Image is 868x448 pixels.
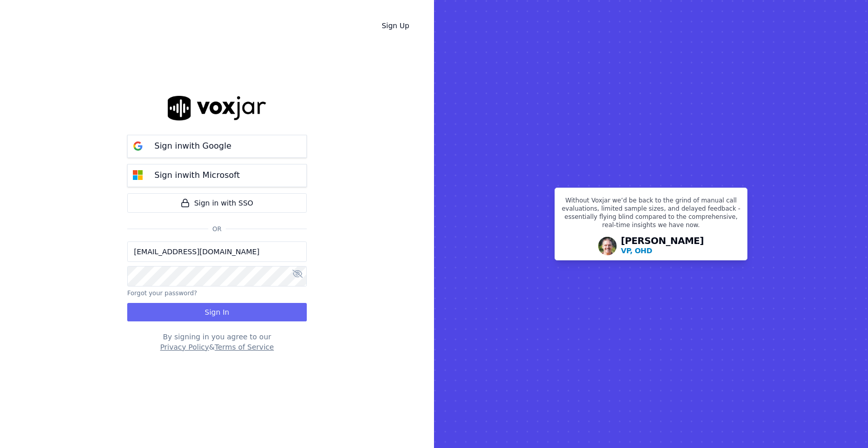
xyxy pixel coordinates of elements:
[621,246,652,256] p: VP, OHD
[154,169,240,181] p: Sign in with Microsoft
[168,96,266,120] img: logo
[214,342,273,352] button: Terms of Service
[154,140,231,152] p: Sign in with Google
[127,193,307,213] a: Sign in with SSO
[598,237,617,255] img: Avatar
[561,196,741,233] p: Without Voxjar we’d be back to the grind of manual call evaluations, limited sample sizes, and de...
[373,16,418,35] a: Sign Up
[127,303,307,321] button: Sign In
[208,225,226,233] span: Or
[160,342,209,352] button: Privacy Policy
[128,165,148,186] img: microsoft Sign in button
[621,236,704,256] div: [PERSON_NAME]
[127,289,197,297] button: Forgot your password?
[127,135,307,158] button: Sign inwith Google
[128,136,148,156] img: google Sign in button
[127,332,307,352] div: By signing in you agree to our &
[127,164,307,187] button: Sign inwith Microsoft
[127,241,307,262] input: Email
